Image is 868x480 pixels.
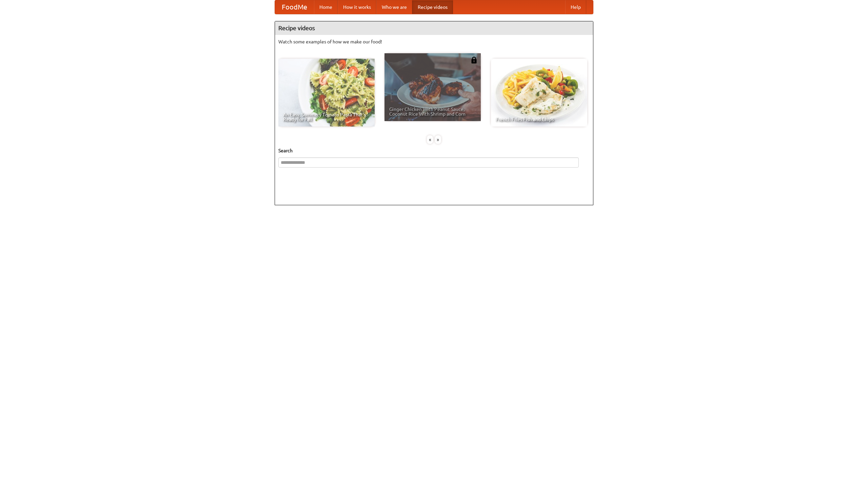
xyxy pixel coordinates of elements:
[275,0,314,14] a: FoodMe
[283,112,370,122] span: An Easy, Summery Tomato Pasta That's Ready for Fall
[376,0,412,14] a: Who we are
[471,57,477,63] img: 483408.png
[491,59,587,127] a: French Fries Fish and Chips
[565,0,586,14] a: Help
[275,21,593,35] h4: Recipe videos
[278,147,590,154] h5: Search
[314,0,338,14] a: Home
[278,38,590,45] p: Watch some examples of how we make our food!
[435,135,441,144] div: »
[412,0,453,14] a: Recipe videos
[278,59,375,127] a: An Easy, Summery Tomato Pasta That's Ready for Fall
[427,135,433,144] div: «
[338,0,376,14] a: How it works
[496,117,583,122] span: French Fries Fish and Chips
